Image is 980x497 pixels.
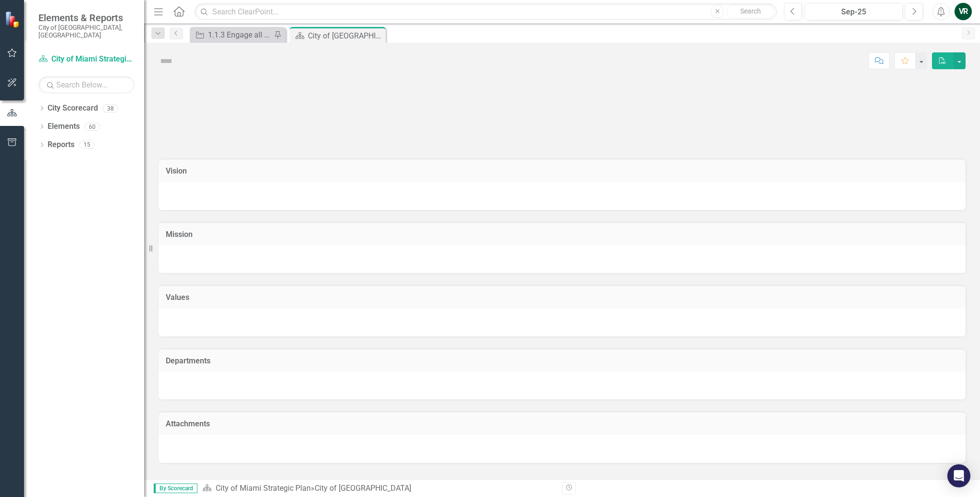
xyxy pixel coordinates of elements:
[85,123,100,131] div: 60
[315,484,411,493] div: City of [GEOGRAPHIC_DATA]
[216,484,311,493] a: City of Miami Strategic Plan
[166,167,958,175] h3: Vision
[955,3,972,20] button: VR
[195,3,777,20] input: Search ClearPoint...
[202,483,555,494] div: »
[159,53,174,69] img: Not Defined
[79,141,95,149] div: 15
[38,76,135,93] input: Search Below...
[192,29,271,41] a: 1.1.3 Engage all Stakeholders with timely and clear communication
[740,7,761,15] span: Search
[805,3,903,20] button: Sep-25
[48,121,80,132] a: Elements
[947,464,970,487] div: Open Intercom Messenger
[48,139,74,150] a: Reports
[5,11,22,27] img: ClearPoint Strategy
[308,30,383,42] div: City of [GEOGRAPHIC_DATA]
[166,230,958,239] h3: Mission
[726,5,774,18] button: Search
[38,24,135,39] small: City of [GEOGRAPHIC_DATA], [GEOGRAPHIC_DATA]
[38,54,135,65] a: City of Miami Strategic Plan
[166,293,958,302] h3: Values
[103,104,118,112] div: 38
[154,484,197,493] span: By Scorecard
[808,6,899,18] div: Sep-25
[48,103,98,114] a: City Scorecard
[166,357,958,365] h3: Departments
[208,29,271,41] div: 1.1.3 Engage all Stakeholders with timely and clear communication
[38,12,135,24] span: Elements & Reports
[166,420,958,428] h3: Attachments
